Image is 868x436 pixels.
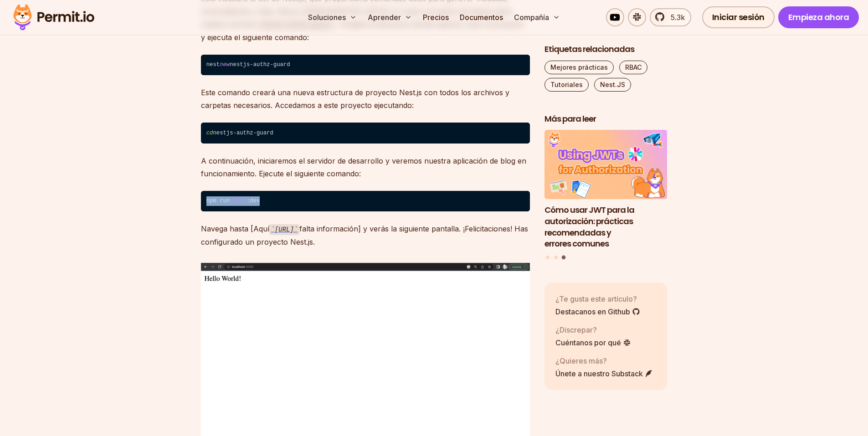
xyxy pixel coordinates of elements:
font: Etiquetas relacionadas [544,43,634,55]
font: Más para leer [544,113,596,124]
font: Aprender [368,13,401,22]
button: Soluciones [304,8,360,26]
font: Documentos [460,13,503,22]
div: Publicaciones [544,130,668,261]
button: Ir a la diapositiva 2 [554,256,558,259]
img: Logotipo del permiso [9,2,98,33]
font: Cómo usar JWT para la autorización: prácticas recomendadas y errores comunes [544,204,634,249]
font: Este comando creará una nueva estructura de proyecto Nest.js con todos los archivos y carpetas ne... [201,88,509,110]
a: Únete a nuestro Substack [555,368,653,379]
font: Soluciones [308,13,346,22]
button: Aprender [364,8,416,26]
code: npm run :dev [201,191,530,212]
a: Cuéntanos por qué [555,337,631,348]
span: new [220,62,230,68]
a: [URL] [269,224,300,233]
button: Ir a la diapositiva 3 [562,256,566,260]
font: Tutoriales [550,81,583,88]
font: RBAC [625,63,642,71]
a: Empieza ahora [778,6,859,28]
span: cd [206,130,213,136]
font: Nest.JS [600,81,625,88]
a: Precios [419,8,452,26]
font: . Dirígete al directorio donde quieres crear el proyecto y ejecuta el siguiente comando: [201,20,524,42]
font: Precios [423,13,449,22]
font: Iniciar sesión [712,11,765,23]
font: ¿Quieres más? [555,356,607,365]
a: Cómo usar JWT para la autorización: prácticas recomendadas y errores comunesCómo usar JWT para la... [544,130,668,250]
a: Destacanos en Github [555,306,640,317]
font: Compañía [514,13,549,22]
span: start [230,198,247,204]
font: Empieza ahora [788,11,849,23]
font: ¿Discrepar? [555,325,597,334]
code: nestjs-authz-guard [201,123,530,144]
button: Ir a la diapositiva 1 [546,256,550,259]
code: [URL] [269,224,300,235]
a: Tutoriales [544,78,589,92]
a: RBAC [619,61,647,74]
a: 5.3k [650,8,691,26]
img: Cómo usar JWT para la autorización: prácticas recomendadas y errores comunes [544,130,668,200]
a: Iniciar sesión [702,6,775,28]
font: Navega hasta [Aquí [201,224,269,233]
li: 3 de 3 [544,130,668,250]
button: Compañía [510,8,564,26]
font: A continuación, iniciaremos el servidor de desarrollo y veremos nuestra aplicación de blog en fun... [201,156,526,178]
font: 5.3k [671,13,685,22]
a: Documentos [456,8,507,26]
a: Mejores prácticas [544,61,614,74]
font: Mejores prácticas [550,63,608,71]
a: Nest.JS [594,78,631,92]
font: ¿Te gusta este artículo? [555,294,637,303]
code: nest nestjs-authz-guard [201,55,530,76]
font: falta información] y verás la siguiente pantalla. ¡Felicitaciones! Has configurado un proyecto Ne... [201,224,529,246]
